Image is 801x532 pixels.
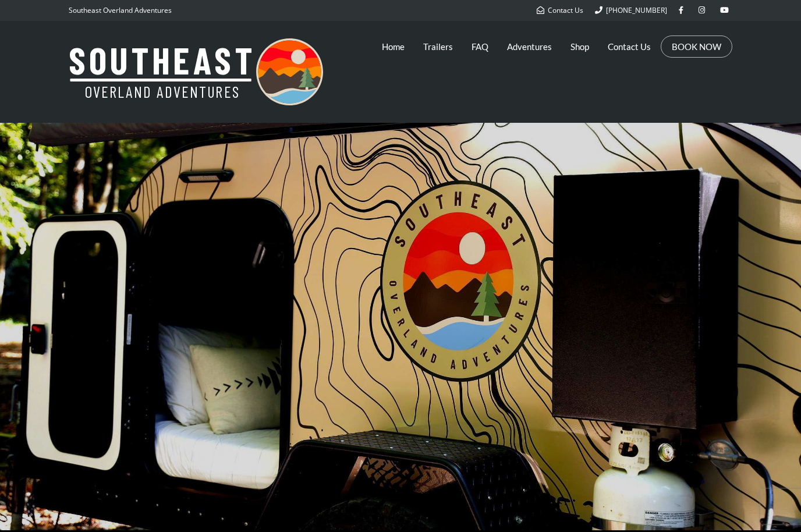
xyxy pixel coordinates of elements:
a: Contact Us [608,32,651,61]
a: Contact Us [537,5,583,15]
a: Trailers [423,32,453,61]
a: FAQ [472,32,488,61]
a: Home [382,32,405,61]
p: Southeast Overland Adventures [69,3,172,18]
a: [PHONE_NUMBER] [595,5,667,15]
img: Southeast Overland Adventures [69,38,323,105]
span: [PHONE_NUMBER] [606,5,667,15]
span: Contact Us [548,5,583,15]
a: BOOK NOW [672,41,721,52]
a: Shop [570,32,589,61]
a: Adventures [507,32,552,61]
